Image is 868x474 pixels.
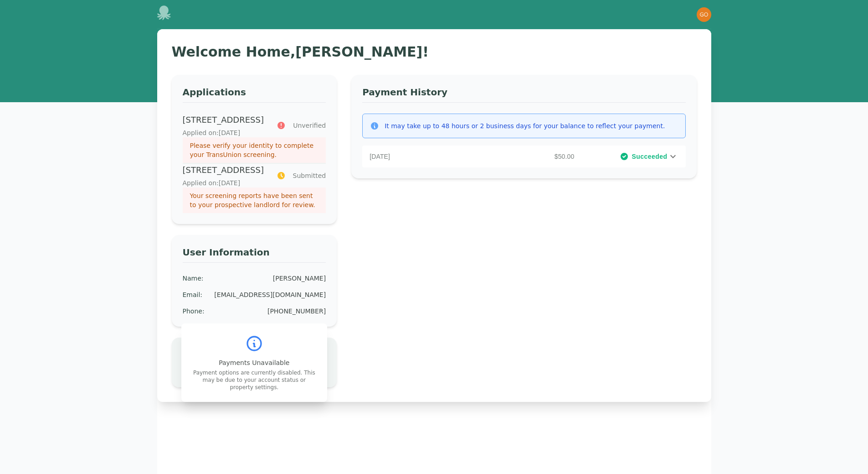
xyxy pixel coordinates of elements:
[183,128,266,137] p: Applied on: [DATE]
[192,358,316,367] p: Payments Unavailable
[293,121,326,130] span: Unverified
[183,274,204,283] div: Name :
[183,86,326,103] h3: Applications
[192,369,316,391] p: Payment options are currently disabled. This may be due to your account status or property settings.
[474,152,578,161] p: $50.00
[632,152,667,161] span: Succeeded
[362,86,685,103] h3: Payment History
[183,246,326,263] h3: User Information
[183,290,203,299] div: Email :
[190,141,319,159] p: Please verify your identity to complete your TransUnion screening.
[190,191,319,209] p: Your screening reports have been sent to your prospective landlord for review.
[183,178,266,188] p: Applied on: [DATE]
[172,44,697,60] h1: Welcome Home, [PERSON_NAME] !
[385,121,665,130] div: It may take up to 48 hours or 2 business days for your balance to reflect your payment.
[267,307,326,316] div: [PHONE_NUMBER]
[214,290,326,299] div: [EMAIL_ADDRESS][DOMAIN_NAME]
[273,274,326,283] div: [PERSON_NAME]
[183,114,266,126] p: [STREET_ADDRESS]
[183,307,205,316] div: Phone :
[370,152,474,161] p: [DATE]
[362,146,685,167] div: [DATE]$50.00Succeeded
[293,171,326,180] span: Submitted
[183,164,266,177] p: [STREET_ADDRESS]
